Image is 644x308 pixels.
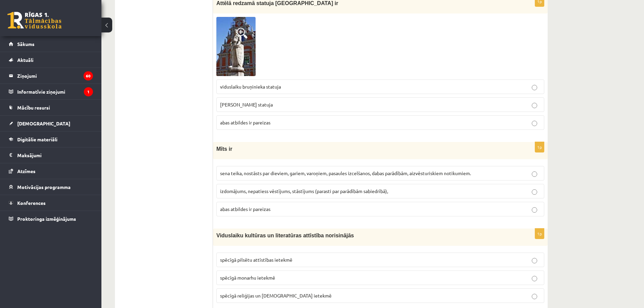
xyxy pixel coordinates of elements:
legend: Ziņojumi [17,68,93,84]
input: spēcīgā reliģijas un [DEMOGRAPHIC_DATA] ietekmē [532,294,537,299]
input: [PERSON_NAME] statuja [532,103,537,108]
span: Attēlā redzamā statuja [GEOGRAPHIC_DATA] ir [216,0,338,6]
a: Informatīvie ziņojumi1 [9,84,93,99]
i: 1 [84,87,93,96]
a: [DEMOGRAPHIC_DATA] [9,116,93,131]
a: Konferences [9,195,93,211]
legend: Maksājumi [17,147,93,163]
span: spēcīgā pilsētu attīstības ietekmē [220,257,292,263]
input: sena teika, nostāsts par dieviem, gariem, varoņiem, pasaules izcelšanos, dabas parādībām, aizvēst... [532,171,537,177]
a: Rīgas 1. Tālmācības vidusskola [7,12,62,29]
img: 1.jpg [216,17,256,76]
a: Proktoringa izmēģinājums [9,211,93,227]
a: Motivācijas programma [9,179,93,195]
a: Aktuāli [9,52,93,68]
span: Proktoringa izmēģinājums [17,216,76,222]
legend: Informatīvie ziņojumi [17,84,93,99]
span: Viduslaiku kultūras un literatūras attīstība norisinājās [216,233,354,238]
span: [DEMOGRAPHIC_DATA] [17,120,70,126]
span: viduslaiku bruņinieka statuja [220,84,281,90]
a: Sākums [9,36,93,52]
span: spēcīgā reliģijas un [DEMOGRAPHIC_DATA] ietekmē [220,292,332,299]
span: Mācību resursi [17,104,50,111]
span: abas atbildes ir pareizas [220,206,270,212]
span: Konferences [17,200,46,206]
span: [PERSON_NAME] statuja [220,101,273,108]
input: izdomājums, nepatiess vēstījums, stāstījums (parasti par parādībām sabiedrībā), [532,189,537,195]
input: abas atbildes ir pareizas [532,207,537,213]
span: Digitālie materiāli [17,136,57,142]
span: abas atbildes ir pareizas [220,119,270,125]
p: 1p [535,228,544,239]
p: 1p [535,142,544,152]
input: spēcīgā monarhu ietekmē [532,276,537,281]
a: Mācību resursi [9,100,93,115]
a: Maksājumi [9,147,93,163]
span: izdomājums, nepatiess vēstījums, stāstījums (parasti par parādībām sabiedrībā), [220,188,388,194]
input: spēcīgā pilsētu attīstības ietekmē [532,258,537,263]
span: Aktuāli [17,57,33,63]
a: Atzīmes [9,163,93,179]
span: Mīts ir [216,146,232,152]
span: spēcīgā monarhu ietekmē [220,275,275,281]
span: Atzīmes [17,168,35,174]
span: sena teika, nostāsts par dieviem, gariem, varoņiem, pasaules izcelšanos, dabas parādībām, aizvēst... [220,170,471,176]
span: Motivācijas programma [17,184,71,190]
span: Sākums [17,41,34,47]
a: Digitālie materiāli [9,132,93,147]
a: Ziņojumi60 [9,68,93,84]
i: 60 [84,71,93,80]
input: viduslaiku bruņinieka statuja [532,85,537,90]
input: abas atbildes ir pareizas [532,121,537,126]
